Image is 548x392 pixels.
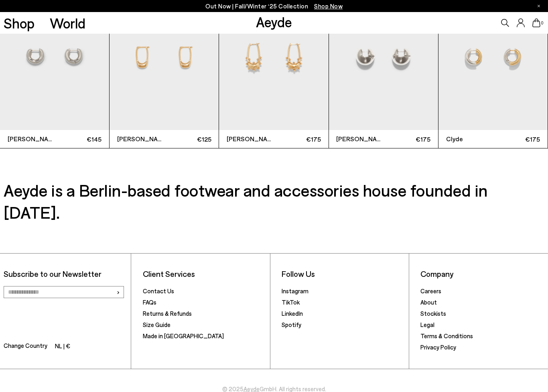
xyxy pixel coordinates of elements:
li: NL | € [55,341,70,352]
span: › [116,286,120,298]
a: Size Guide [143,321,170,328]
a: Stockists [420,310,446,317]
span: Clyde [446,134,493,144]
a: Returns & Refunds [143,310,192,317]
h3: Aeyde is a Berlin-based footwear and accessories house founded in [DATE]. [4,179,544,223]
span: €125 [164,134,211,144]
p: Subscribe to our Newsletter [4,269,127,279]
a: Spotify [282,321,301,328]
span: [PERSON_NAME] [117,134,164,144]
a: Contact Us [143,287,174,295]
p: Out Now | Fall/Winter ‘25 Collection [205,1,343,11]
a: About [420,299,437,306]
a: FAQs [143,299,156,306]
a: Shop [4,16,35,30]
span: 0 [540,21,544,25]
span: [PERSON_NAME] [227,134,274,144]
span: [PERSON_NAME] Medium [336,134,383,144]
a: Legal [420,321,434,328]
a: World [50,16,85,30]
a: Made in [GEOGRAPHIC_DATA] [143,332,224,339]
li: Company [420,269,544,279]
a: TikTok [282,299,300,306]
span: €175 [274,134,321,144]
a: Careers [420,287,441,295]
a: Terms & Conditions [420,332,473,339]
a: Instagram [282,287,309,295]
li: Client Services [143,269,266,279]
span: Change Country [4,341,47,352]
span: €175 [384,134,430,144]
a: Privacy Policy [420,343,456,351]
span: €175 [493,134,540,144]
a: 0 [532,18,540,27]
span: Navigate to /collections/new-in [314,2,343,10]
a: Aeyde [256,13,292,30]
span: [PERSON_NAME] [8,134,55,144]
li: Follow Us [282,269,405,279]
a: LinkedIn [282,310,303,317]
span: €145 [55,134,101,144]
